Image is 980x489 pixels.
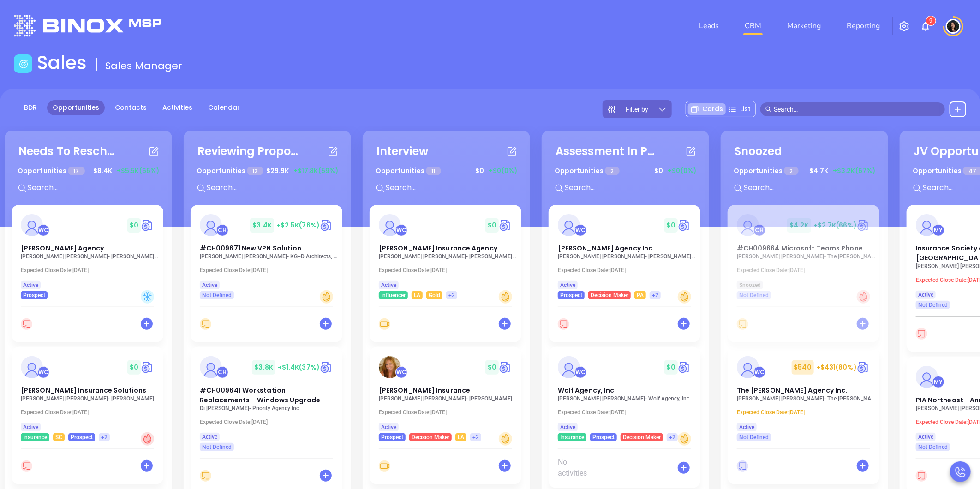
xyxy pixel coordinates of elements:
p: Opportunities [555,162,620,179]
div: profileWalter Contreras$0Circle dollar[PERSON_NAME] Agency[PERSON_NAME] [PERSON_NAME]- [PERSON_NA... [12,205,165,347]
img: Reed Insurance [379,356,401,378]
p: Expected Close Date: [DATE] [379,267,517,274]
img: PIA Northeast - Annual Convention [916,366,938,388]
span: No activities [558,457,598,479]
span: #CH009641 Workstation Replacements – Windows Upgrade [200,386,320,405]
img: The Willis E. Kilborne Agency Inc. [737,356,759,378]
p: Expected Close Date: [DATE] [737,267,875,274]
img: Davenport Insurance Solutions [21,356,43,378]
p: Expected Close Date: [DATE] [200,419,338,425]
div: Needs To RescheduleOpportunities 17$8.4K+$5.5K(66%) [12,137,165,205]
img: #CH009641 Workstation Replacements – Windows Upgrade [200,356,222,378]
span: $ 4.7K [807,164,831,178]
span: 17 [68,167,84,175]
span: Active [23,280,38,290]
span: +2 [669,432,675,442]
span: $ 0 [664,218,678,233]
p: Philip Davenport - Davenport Insurance Solutions [21,395,159,402]
a: Marketing [783,17,825,35]
img: Quote [320,218,333,232]
span: 2 [605,167,619,175]
div: profileWalter Contreras$0Circle dollar[PERSON_NAME] Insurance[PERSON_NAME] [PERSON_NAME]- [PERSON... [370,347,523,489]
span: +$3.2K (67%) [833,166,875,176]
div: profileWalter Contreras$540+$431(80%)Circle dollarThe [PERSON_NAME] Agency Inc.[PERSON_NAME] [PER... [728,347,881,489]
span: +$431 (80%) [816,363,857,372]
span: $ 3.8K [252,360,275,375]
a: Quote [857,218,870,232]
span: LA [458,432,464,442]
input: Search... [385,182,523,194]
div: InterviewOpportunities 11$0+$0(0%) [370,137,523,205]
span: #CH009671 New VPN Solution [200,244,302,253]
p: Derek Oberman - The Oberman Companies [737,253,875,260]
img: Quote [678,360,691,374]
span: Gold [429,290,440,300]
img: Quote [857,360,870,374]
div: Warm [678,290,691,304]
p: Opportunities [734,162,799,179]
span: Sales Manager [105,59,182,73]
a: Reporting [843,17,884,35]
p: Pattie Jones - Reed Insurance [379,395,517,402]
input: Search... [27,182,165,194]
span: Prospect [381,432,403,442]
input: Search... [564,182,702,194]
span: $ 4.2K [787,218,811,233]
p: Expected Close Date: [DATE] [200,267,338,274]
span: Prospect [71,432,93,442]
span: Reed Insurance [379,386,470,395]
a: Leads [695,17,723,35]
a: Calendar [203,100,245,115]
span: Decision Maker [412,432,449,442]
span: Active [381,280,396,290]
img: Wolf Agency, Inc [558,356,580,378]
a: profileWalter Contreras$0Circle dollar[PERSON_NAME] Agency[PERSON_NAME] [PERSON_NAME]- [PERSON_NA... [12,205,163,299]
div: Walter Contreras [753,366,765,378]
span: Not Defined [202,290,232,300]
span: Not Defined [918,300,948,310]
img: Quote [320,360,333,374]
div: profileWalter Contreras$0Circle dollar[PERSON_NAME] Insurance Solutions[PERSON_NAME] [PERSON_NAME... [12,347,165,489]
div: Interview [376,143,428,160]
img: Quote [678,218,691,232]
span: Active [202,280,217,290]
a: Quote [499,218,512,232]
a: Quote [499,360,512,374]
span: 12 [247,167,263,175]
span: Decision Maker [591,290,628,300]
div: Reviewing Proposal [197,143,299,160]
div: Warm [678,432,691,446]
div: Reviewing ProposalOpportunities 12$29.9K+$17.8K(59%) [191,137,344,205]
span: Decision Maker [623,432,661,442]
span: 11 [426,167,441,175]
p: Expected Close Date: [DATE] [21,267,159,274]
div: profileCarla Humber$3.4K+$2.5K(76%)Circle dollar#CH009671 New VPN Solution[PERSON_NAME] [PERSON_N... [191,205,344,347]
span: +$0 (0%) [668,166,696,176]
a: profileCarla Humber$3.8K+$1.4K(37%)Circle dollar#CH009641 Workstation Replacements – Windows Upgr... [191,347,342,451]
span: Active [23,422,38,432]
p: Opportunities [197,162,263,179]
span: $ 540 [792,360,814,375]
span: +$2.7K (66%) [813,221,857,230]
div: Walter Contreras [395,224,407,236]
a: profileWalter Contreras$0Circle dollar[PERSON_NAME] Insurance[PERSON_NAME] [PERSON_NAME]- [PERSON... [370,347,521,441]
img: Insurance Society of Philadelphia [916,214,938,236]
p: Opportunities [18,162,85,179]
span: #CH009664 Microsoft Teams Phone [737,244,863,253]
span: 2 [784,167,798,175]
p: Wayne Vitale - Vitale Agency [21,253,159,260]
a: profileCarla Humber$4.2K+$2.7K(66%)Circle dollar#CH009664 Microsoft Teams Phone[PERSON_NAME] [PER... [728,205,879,299]
span: Dreher Agency Inc [558,244,652,253]
input: Search… [774,104,940,114]
div: profileWalter Contreras$0Circle dollar[PERSON_NAME] Agency Inc[PERSON_NAME] [PERSON_NAME]- [PERSO... [549,205,702,347]
a: Opportunities [47,100,105,115]
span: $ 0 [485,360,499,375]
span: +2 [101,432,108,442]
span: +$17.8K (59%) [293,166,338,176]
span: Harlan Insurance Agency [379,244,497,253]
span: 9 [930,18,933,24]
a: profileCarla Humber$3.4K+$2.5K(76%)Circle dollar#CH009671 New VPN Solution[PERSON_NAME] [PERSON_N... [191,205,342,299]
span: Filter by [626,106,649,113]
